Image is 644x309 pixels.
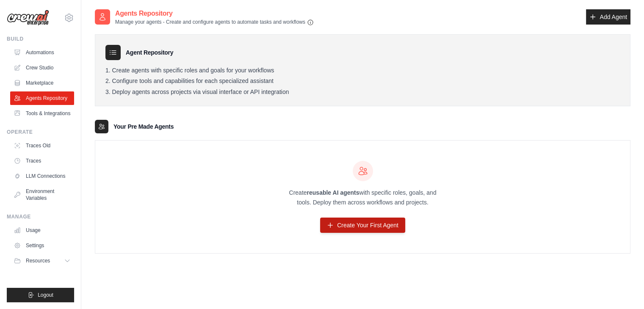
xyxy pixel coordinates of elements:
img: Logo [7,10,49,26]
a: Tools & Integrations [10,107,74,120]
h3: Agent Repository [126,48,173,57]
a: Automations [10,46,74,59]
a: Traces Old [10,139,74,152]
div: Build [7,36,74,42]
a: Environment Variables [10,185,74,205]
li: Create agents with specific roles and goals for your workflows [105,67,620,74]
a: Add Agent [586,9,630,25]
iframe: Chat Widget [602,268,644,309]
strong: reusable AI agents [307,189,359,196]
a: LLM Connections [10,169,74,183]
p: Create with specific roles, goals, and tools. Deploy them across workflows and projects. [282,188,444,207]
li: Configure tools and capabilities for each specialized assistant [105,77,620,85]
a: Create Your First Agent [320,218,405,233]
li: Deploy agents across projects via visual interface or API integration [105,88,620,96]
button: Logout [7,288,74,302]
span: Logout [38,292,53,298]
a: Crew Studio [10,61,74,74]
span: Resources [26,257,50,264]
a: Agents Repository [10,91,74,105]
button: Resources [10,254,74,268]
a: Traces [10,154,74,168]
h2: Agents Repository [115,8,314,19]
div: Manage [7,213,74,220]
a: Marketplace [10,76,74,90]
h3: Your Pre Made Agents [113,122,174,131]
a: Settings [10,239,74,252]
p: Manage your agents - Create and configure agents to automate tasks and workflows [115,19,314,26]
div: Operate [7,129,74,135]
a: Usage [10,223,74,237]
